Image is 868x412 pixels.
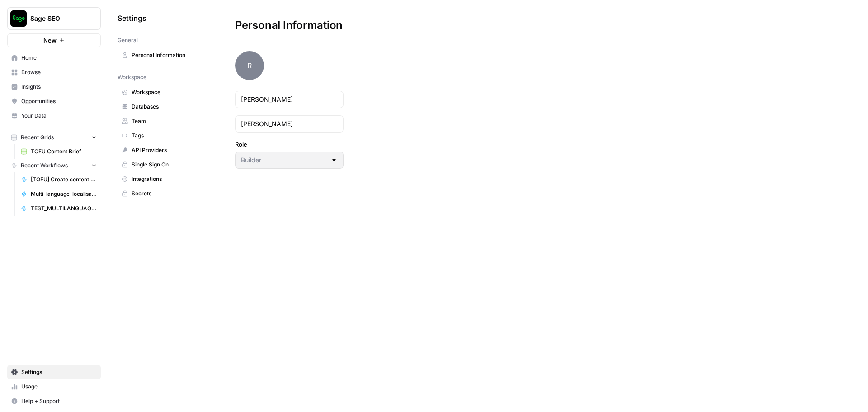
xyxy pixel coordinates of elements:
[7,33,101,47] button: New
[217,18,361,33] div: Personal Information
[132,146,203,154] span: API Providers
[17,201,101,216] a: TEST_MULTILANGUAGE_TRANSLATIONS
[21,161,68,170] span: Recent Workflows
[235,51,264,80] span: R
[118,85,208,99] a: Workspace
[132,117,203,125] span: Team
[31,204,97,213] span: TEST_MULTILANGUAGE_TRANSLATIONS
[31,190,97,198] span: Multi-language-localisations_test
[21,97,97,105] span: Opportunities
[17,172,101,187] a: [TOFU] Create content brief with internal links_Rob M Testing
[17,187,101,201] a: Multi-language-localisations_test
[30,14,85,23] span: Sage SEO
[118,157,208,172] a: Single Sign On
[17,144,101,159] a: TOFU Content Brief
[7,159,101,172] button: Recent Workflows
[132,88,203,96] span: Workspace
[7,94,101,109] a: Opportunities
[118,13,146,24] span: Settings
[43,36,57,45] span: New
[21,383,97,391] span: Usage
[235,140,344,149] label: Role
[132,132,203,140] span: Tags
[118,48,208,62] a: Personal Information
[21,54,97,62] span: Home
[132,103,203,111] span: Databases
[118,73,146,81] span: Workspace
[21,133,54,142] span: Recent Grids
[21,368,97,376] span: Settings
[118,186,208,201] a: Secrets
[118,99,208,114] a: Databases
[10,10,27,27] img: Sage SEO Logo
[21,112,97,120] span: Your Data
[21,83,97,91] span: Insights
[7,51,101,65] a: Home
[7,7,101,30] button: Workspace: Sage SEO
[118,172,208,186] a: Integrations
[118,128,208,143] a: Tags
[7,131,101,144] button: Recent Grids
[7,109,101,123] a: Your Data
[7,379,101,394] a: Usage
[7,394,101,408] button: Help + Support
[21,68,97,76] span: Browse
[7,80,101,94] a: Insights
[21,397,97,405] span: Help + Support
[7,65,101,80] a: Browse
[132,189,203,198] span: Secrets
[118,143,208,157] a: API Providers
[7,365,101,379] a: Settings
[132,51,203,59] span: Personal Information
[132,161,203,169] span: Single Sign On
[31,147,97,156] span: TOFU Content Brief
[132,175,203,183] span: Integrations
[118,114,208,128] a: Team
[31,175,97,184] span: [TOFU] Create content brief with internal links_Rob M Testing
[118,36,138,44] span: General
